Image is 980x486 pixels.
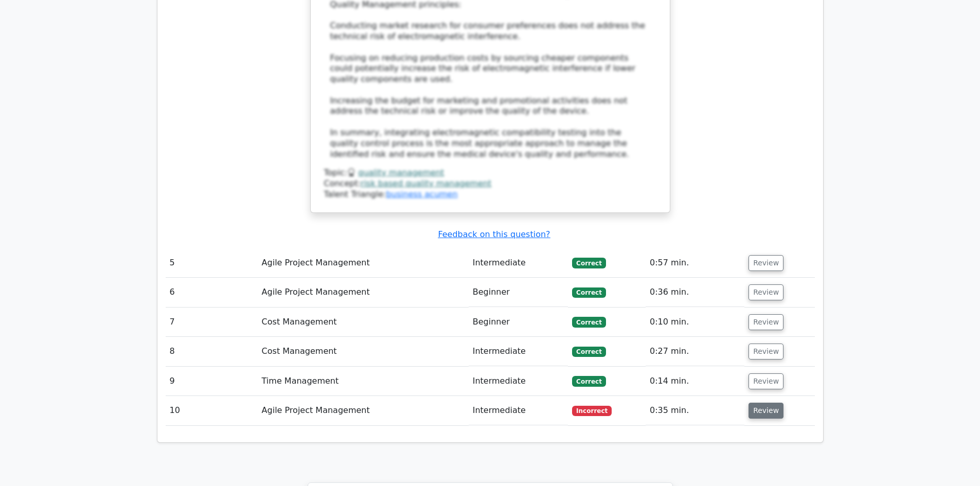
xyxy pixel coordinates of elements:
[166,367,258,396] td: 9
[469,278,568,307] td: Beginner
[324,168,656,200] div: Talent Triangle:
[166,337,258,366] td: 8
[572,376,605,386] span: Correct
[258,396,469,425] td: Agile Project Management
[749,255,783,271] button: Review
[749,314,783,330] button: Review
[469,337,568,366] td: Intermediate
[469,396,568,425] td: Intermediate
[469,367,568,396] td: Intermediate
[166,308,258,337] td: 7
[646,308,744,337] td: 0:10 min.
[469,308,568,337] td: Beginner
[646,278,744,307] td: 0:36 min.
[572,287,605,298] span: Correct
[749,284,783,300] button: Review
[258,278,469,307] td: Agile Project Management
[386,189,457,199] a: business acumen
[324,168,656,178] div: Topic:
[361,178,491,188] a: risk based quality management
[166,396,258,425] td: 10
[572,317,605,327] span: Correct
[358,168,444,177] a: quality management
[469,248,568,278] td: Intermediate
[646,367,744,396] td: 0:14 min.
[572,347,605,357] span: Correct
[258,367,469,396] td: Time Management
[646,337,744,366] td: 0:27 min.
[258,337,469,366] td: Cost Management
[749,373,783,389] button: Review
[258,308,469,337] td: Cost Management
[646,396,744,425] td: 0:35 min.
[646,248,744,278] td: 0:57 min.
[166,278,258,307] td: 6
[324,178,656,189] div: Concept:
[166,248,258,278] td: 5
[749,344,783,359] button: Review
[572,406,612,416] span: Incorrect
[572,258,605,268] span: Correct
[438,229,550,239] a: Feedback on this question?
[258,248,469,278] td: Agile Project Management
[749,403,783,419] button: Review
